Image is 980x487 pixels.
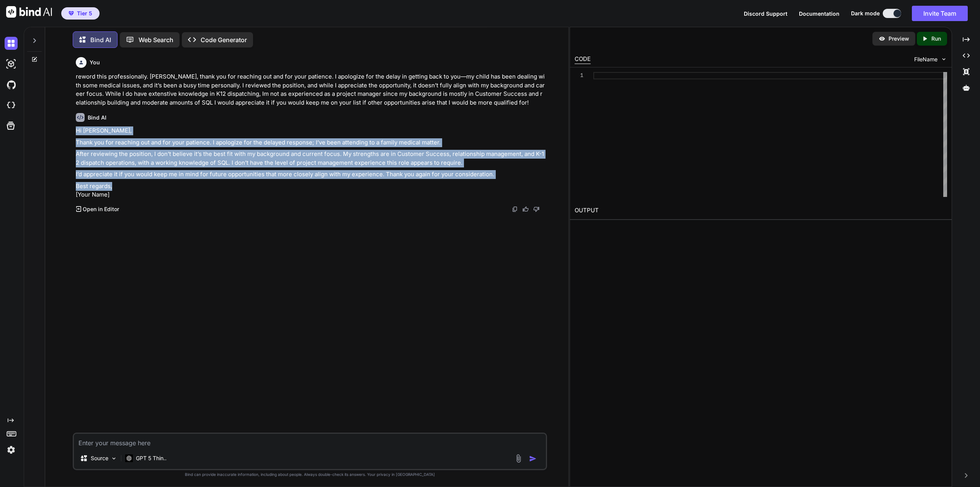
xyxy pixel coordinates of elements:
[201,35,247,44] p: Code Generator
[69,11,74,16] img: premium
[76,150,546,167] p: After reviewing the position, I don’t believe it’s the best fit with my background and current fo...
[77,10,92,17] span: Tier 5
[76,72,546,107] p: reword this professionally. [PERSON_NAME], thank you for reaching out and for your patience. I ap...
[90,35,111,44] p: Bind AI
[76,182,546,199] p: Best regards, [Your Name]
[575,55,591,64] div: CODE
[5,78,18,91] img: githubDark
[931,35,941,43] p: Run
[5,99,18,112] img: cloudideIcon
[744,10,787,17] span: Discord Support
[76,170,546,179] p: I’d appreciate it if you would keep me in mind for future opportunities that more closely align w...
[912,6,968,21] button: Invite Team
[941,56,947,62] img: chevron down
[6,6,52,18] img: Bind AI
[879,35,885,42] img: preview
[91,454,108,462] p: Source
[914,56,938,63] span: FileName
[125,454,133,462] img: GPT 5 Thinking High
[73,472,547,477] p: Bind can provide inaccurate information, including about people. Always double-check its answers....
[76,126,546,135] p: Hi [PERSON_NAME],
[5,37,18,50] img: darkChat
[523,206,529,212] img: like
[570,202,952,220] h2: OUTPUT
[90,59,100,66] h6: You
[5,443,18,456] img: settings
[61,7,100,20] button: premiumTier 5
[111,455,117,462] img: Pick Models
[575,72,583,79] div: 1
[83,205,119,213] p: Open in Editor
[512,206,518,212] img: copy
[744,10,787,18] button: Discord Support
[529,455,537,462] img: icon
[799,10,840,18] button: Documentation
[136,454,167,462] p: GPT 5 Thin..
[76,138,546,147] p: Thank you for reaching out and for your patience. I apologize for the delayed response; I’ve been...
[88,114,106,121] h6: Bind AI
[533,206,539,212] img: dislike
[889,35,909,43] p: Preview
[799,10,840,17] span: Documentation
[5,57,18,71] img: darkAi-studio
[139,35,173,44] p: Web Search
[514,454,523,463] img: attachment
[851,10,880,17] span: Dark mode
